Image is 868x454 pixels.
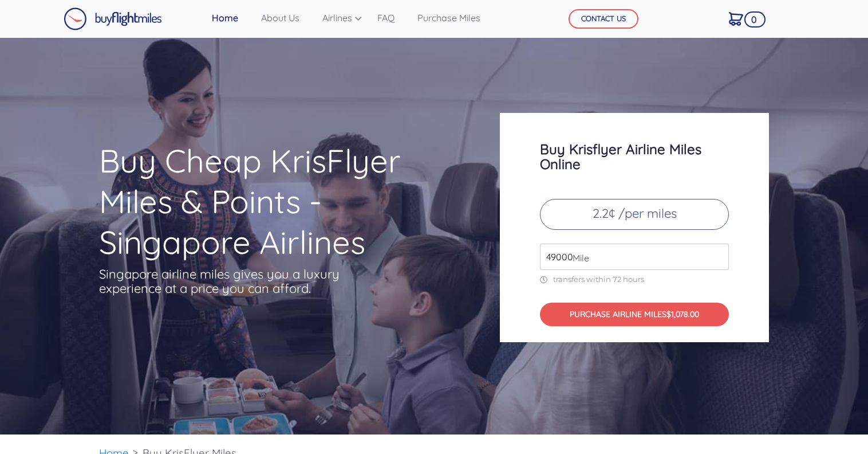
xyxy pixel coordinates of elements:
a: Airlines [318,6,359,29]
a: Buy Flight Miles Logo [64,5,162,33]
img: Buy Flight Miles Logo [64,7,162,30]
p: transfers within 72 hours [540,275,729,284]
span: $1,078.00 [666,309,699,319]
h1: Buy Cheap KrisFlyer Miles & Points - Singapore Airlines [99,140,455,263]
a: 0 [724,6,748,30]
a: FAQ [373,6,399,29]
span: 0 [744,11,766,28]
button: CONTACT US [569,9,638,29]
p: Singapore airline miles gives you a luxury experience at a price you can afford. [99,267,357,296]
a: Home [207,6,243,29]
h3: Buy Krisflyer Airline Miles Online [540,142,729,171]
img: Cart [729,12,743,26]
span: Mile [567,251,589,265]
a: About Us [257,6,304,29]
p: 2.2¢ /per miles [540,199,729,230]
a: Purchase Miles [413,6,485,29]
button: PURCHASE AIRLINE MILES$1,078.00 [540,303,729,326]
